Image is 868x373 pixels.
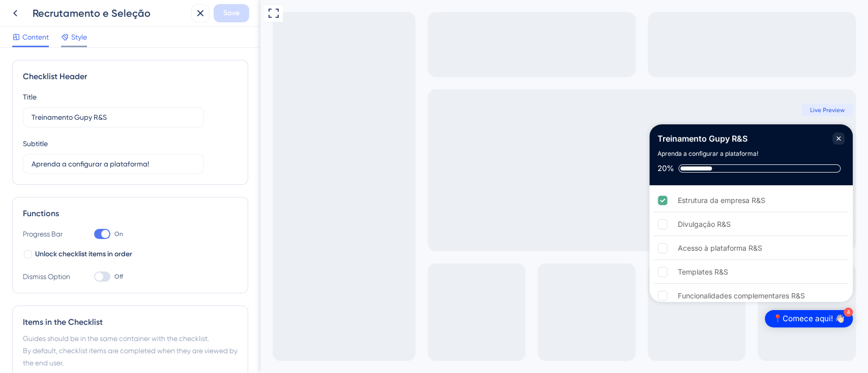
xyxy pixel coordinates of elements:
[393,285,588,307] div: Funcionalidades complementares R&S is incomplete.
[223,7,240,19] span: Save
[32,158,195,169] input: Header 2
[22,31,49,43] span: Content
[114,273,123,281] span: Off
[389,185,592,303] div: Checklist items
[393,213,588,236] div: Divulgação R&S is incomplete.
[214,4,249,22] button: Save
[583,308,592,317] div: 4
[393,237,588,260] div: Acesso à plataforma R&S is incomplete.
[417,194,505,207] div: Estrutura da empresa R&S
[23,91,37,103] div: Title
[397,132,487,145] div: Treinamento Gupy R&S
[393,261,588,284] div: Templates R&S is incomplete.
[417,242,502,254] div: Acesso à plataforma R&S
[23,208,237,220] div: Functions
[114,230,123,238] span: On
[71,31,87,43] span: Style
[572,132,584,145] div: Close Checklist
[417,290,545,302] div: Funcionalidades complementares R&S
[397,164,414,173] div: 20%
[504,310,592,327] div: Open 📍Comece aqui! 👋🏻 checklist, remaining modules: 4
[35,248,132,260] span: Unlock checklist items in order
[417,218,470,230] div: Divulgação R&S
[23,316,237,328] div: Items in the Checklist
[397,164,584,173] div: Checklist progress: 20%
[23,138,48,150] div: Subtitle
[389,124,592,302] div: Checklist Container
[33,6,187,20] div: Recrutamento e Seleção
[23,71,237,83] div: Checklist Header
[32,112,195,123] input: Header 1
[23,332,237,369] div: Guides should be in the same container with the checklist. By default, checklist items are comple...
[550,106,584,114] span: Live Preview
[397,149,498,159] div: Aprenda a configurar a plataforma!
[513,314,584,324] div: 📍Comece aqui! 👋🏻
[23,270,74,283] div: Dismiss Option
[23,228,74,240] div: Progress Bar
[393,189,588,212] div: Estrutura da empresa R&S is complete.
[417,266,468,278] div: Templates R&S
